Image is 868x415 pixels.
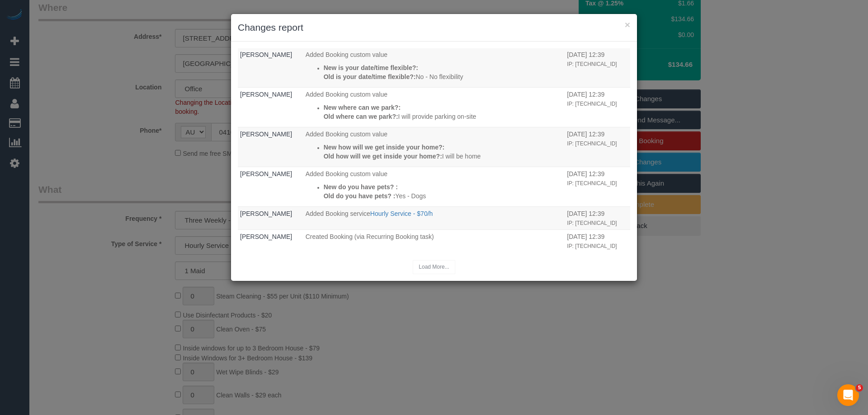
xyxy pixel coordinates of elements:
[238,167,303,207] td: Who
[565,88,630,127] td: When
[324,104,401,111] strong: New where can we park?:
[565,167,630,207] td: When
[303,207,565,230] td: What
[324,73,416,80] strong: Old is your date/time flexible?:
[303,48,565,88] td: What
[240,131,292,138] a: [PERSON_NAME]
[306,210,370,217] span: Added Booking service
[240,51,292,58] a: [PERSON_NAME]
[306,233,434,240] span: Created Booking (via Recurring Booking task)
[324,183,398,191] strong: New do you have pets? :
[324,153,442,160] strong: Old how will we get inside your home?:
[240,233,292,240] a: [PERSON_NAME]
[303,167,565,207] td: What
[238,127,303,167] td: Who
[324,112,563,121] p: I will provide parking on-site
[625,20,630,29] button: ×
[324,191,563,201] p: Yes - Dogs
[238,230,303,253] td: Who
[565,127,630,167] td: When
[324,144,445,151] strong: New how will we get inside your home?:
[306,91,387,98] span: Added Booking custom value
[856,384,863,392] span: 5
[324,192,396,200] strong: Old do you have pets? :
[567,180,617,187] small: IP: [TECHNICAL_ID]
[567,101,617,107] small: IP: [TECHNICAL_ID]
[324,113,398,120] strong: Old where can we park?:
[567,220,617,226] small: IP: [TECHNICAL_ID]
[324,72,563,81] p: No - No flexibility
[240,170,292,177] a: [PERSON_NAME]
[324,64,418,71] strong: New is your date/time flexible?:
[565,207,630,230] td: When
[238,88,303,127] td: Who
[238,21,630,34] h3: Changes report
[303,88,565,127] td: What
[837,384,859,406] iframe: Intercom live chat
[240,210,292,217] a: [PERSON_NAME]
[567,140,617,147] small: IP: [TECHNICAL_ID]
[370,210,433,217] a: Hourly Service - $70/h
[565,48,630,88] td: When
[306,131,387,138] span: Added Booking custom value
[306,170,387,177] span: Added Booking custom value
[238,48,303,88] td: Who
[240,91,292,98] a: [PERSON_NAME]
[324,152,563,161] p: I will be home
[303,230,565,253] td: What
[238,207,303,230] td: Who
[306,51,387,58] span: Added Booking custom value
[567,243,617,249] small: IP: [TECHNICAL_ID]
[567,61,617,67] small: IP: [TECHNICAL_ID]
[303,127,565,167] td: What
[565,230,630,253] td: When
[231,14,637,281] sui-modal: Changes report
